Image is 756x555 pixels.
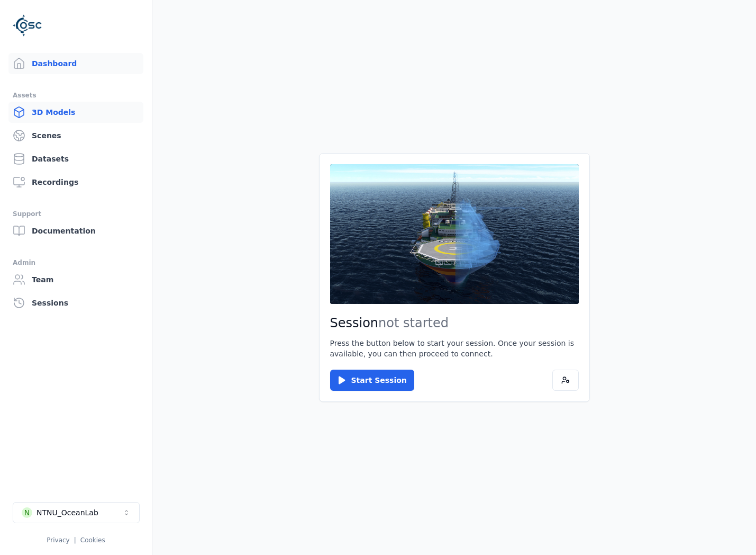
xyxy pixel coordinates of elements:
[8,269,143,290] a: Team
[8,220,143,241] a: Documentation
[330,315,579,332] h2: Session
[37,507,98,518] div: NTNU_OceanLab
[74,536,76,544] span: |
[47,536,69,544] a: Privacy
[13,89,139,102] div: Assets
[80,536,105,544] a: Cookies
[8,148,143,169] a: Datasets
[8,53,143,74] a: Dashboard
[13,256,139,269] div: Admin
[22,507,32,518] div: N
[330,370,414,391] button: Start Session
[13,11,42,40] img: Logo
[13,208,139,220] div: Support
[8,102,143,123] a: 3D Models
[8,125,143,146] a: Scenes
[13,502,140,523] button: Select a workspace
[8,292,143,314] a: Sessions
[8,172,143,193] a: Recordings
[378,316,449,330] span: not started
[330,338,579,359] p: Press the button below to start your session. Once your session is available, you can then procee...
